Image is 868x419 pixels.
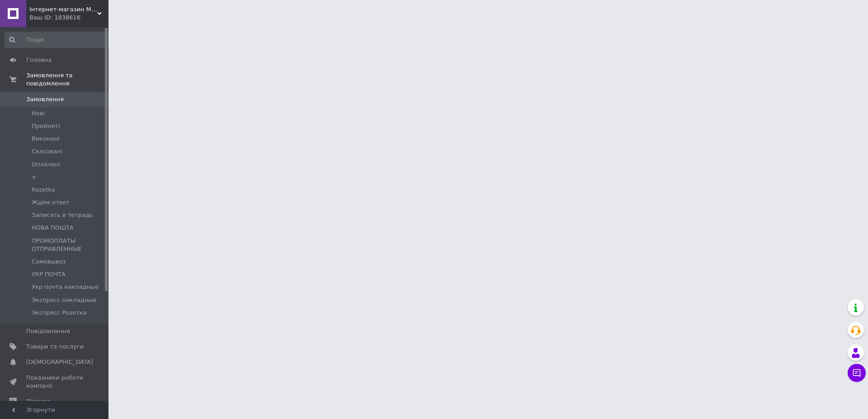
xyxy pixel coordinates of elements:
span: УКР ПОЧТА [32,270,66,278]
span: [DEMOGRAPHIC_DATA] [26,358,93,366]
span: Самовывоз [32,258,66,266]
span: Ждём ответ [32,198,70,207]
span: Rozetka [32,186,55,194]
span: Головна [26,56,52,64]
span: Відгуки [26,397,50,405]
span: Экспресс Розетка [32,309,86,317]
span: Укр почта накладные [32,283,99,291]
span: Показники роботи компанії [26,374,84,390]
span: Прийняті [32,122,60,130]
span: Товари та послуги [26,343,84,351]
input: Пошук [5,32,112,48]
span: Замовлення та повідомлення [26,71,108,88]
span: Нові [32,109,45,118]
span: Записать в тетрадь [32,211,93,219]
span: НОВА ПОШТА [32,224,74,232]
span: Оплачені [32,160,60,169]
span: Виконані [32,135,60,143]
button: Чат з покупцем [848,364,866,382]
span: Замовлення [26,95,64,104]
span: Інтернет-магазин MegaBook [29,5,97,14]
span: Скасовані [32,147,62,155]
span: ПРОМОПЛАТЫ ОТПРАВЛЕННЫЕ [32,237,111,253]
div: Ваш ID: 1838616 [29,14,108,22]
span: + [32,173,37,181]
span: Экспресс накладные [32,296,97,304]
span: Повідомлення [26,327,70,335]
